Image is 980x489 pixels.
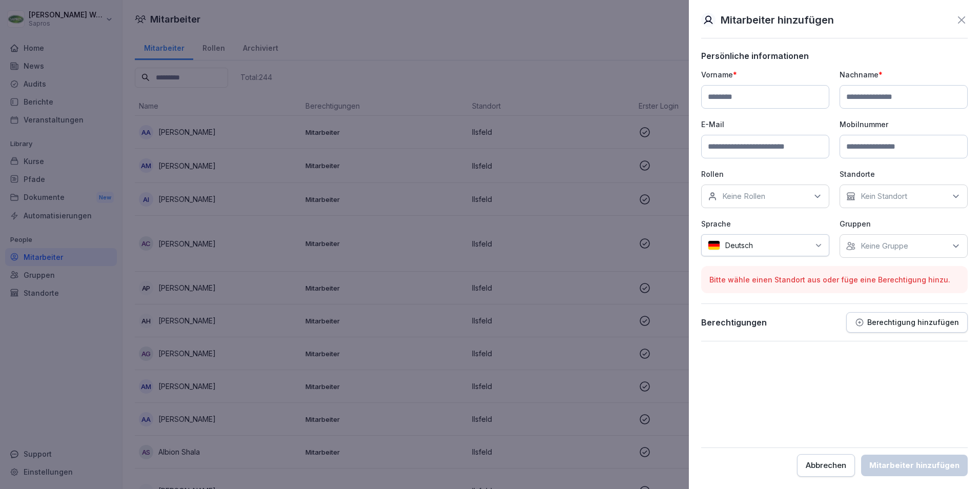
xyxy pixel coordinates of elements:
button: Abbrechen [797,454,855,477]
p: Kein Standort [861,191,907,201]
p: Keine Gruppe [861,241,908,251]
p: Sprache [701,218,829,229]
p: Berechtigung hinzufügen [867,318,959,327]
p: Vorname [701,69,829,80]
div: Abbrechen [806,460,846,471]
p: Keine Rollen [722,191,765,201]
p: Mobilnummer [840,119,968,130]
img: de.svg [708,240,720,250]
p: Mitarbeiter hinzufügen [721,12,834,28]
p: E-Mail [701,119,829,130]
p: Rollen [701,169,829,179]
div: Deutsch [701,234,829,256]
button: Berechtigung hinzufügen [846,312,968,333]
div: Mitarbeiter hinzufügen [869,460,959,471]
p: Gruppen [840,218,968,229]
p: Berechtigungen [701,317,767,328]
p: Bitte wähle einen Standort aus oder füge eine Berechtigung hinzu. [709,274,959,285]
p: Standorte [840,169,968,179]
button: Mitarbeiter hinzufügen [861,455,968,476]
p: Nachname [840,69,968,80]
p: Persönliche informationen [701,51,968,61]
